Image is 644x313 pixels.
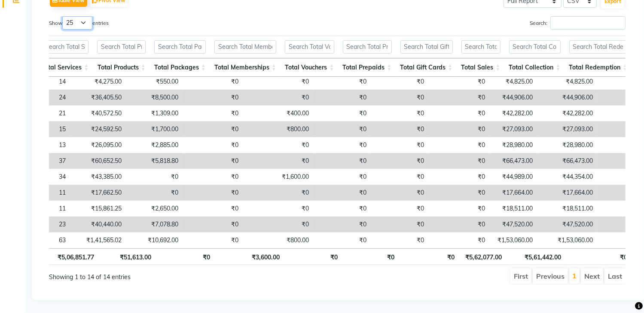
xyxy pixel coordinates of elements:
[281,58,339,77] th: Total Vouchers: activate to sort column ascending
[183,185,243,201] td: ₹0
[243,169,313,185] td: ₹1,600.00
[428,105,489,121] td: ₹0
[537,121,597,137] td: ₹27,093.00
[150,58,210,77] th: Total Packages: activate to sort column ascending
[537,74,597,90] td: ₹4,825.00
[313,201,371,217] td: ₹0
[399,248,459,265] th: ₹0
[243,185,313,201] td: ₹0
[537,185,597,201] td: ₹17,664.00
[371,185,428,201] td: ₹0
[489,232,537,248] td: ₹1,53,060.00
[489,169,537,185] td: ₹44,989.00
[537,217,597,232] td: ₹47,520.00
[183,232,243,248] td: ₹0
[537,105,597,121] td: ₹42,282.00
[70,90,126,105] td: ₹36,405.50
[183,90,243,105] td: ₹0
[537,153,597,169] td: ₹66,473.00
[489,201,537,217] td: ₹18,511.00
[339,58,396,77] th: Total Prepaids: activate to sort column ascending
[572,271,577,280] a: 1
[371,137,428,153] td: ₹0
[530,16,626,30] label: Search:
[98,248,155,265] th: ₹51,613.00
[428,121,489,137] td: ₹0
[126,169,183,185] td: ₹0
[93,58,150,77] th: Total Products: activate to sort column ascending
[509,40,561,54] input: Search Total Collection
[489,74,537,90] td: ₹4,825.00
[126,153,183,169] td: ₹5,818.80
[126,137,183,153] td: ₹2,885.00
[459,248,506,265] th: ₹5,62,077.00
[49,16,109,30] label: Show entries
[489,90,537,105] td: ₹44,906.00
[285,40,334,54] input: Search Total Vouchers
[428,185,489,201] td: ₹0
[313,169,371,185] td: ₹0
[428,217,489,232] td: ₹0
[371,232,428,248] td: ₹0
[313,74,371,90] td: ₹0
[156,248,215,265] th: ₹0
[183,201,243,217] td: ₹0
[371,90,428,105] td: ₹0
[489,153,537,169] td: ₹66,473.00
[126,105,183,121] td: ₹1,309.00
[313,137,371,153] td: ₹0
[126,217,183,232] td: ₹7,078.80
[214,40,276,54] input: Search Total Memberships
[97,40,145,54] input: Search Total Products
[284,248,342,265] th: ₹0
[41,40,89,54] input: Search Total Services
[537,232,597,248] td: ₹1,53,060.00
[183,217,243,232] td: ₹0
[371,201,428,217] td: ₹0
[70,105,126,121] td: ₹40,572.50
[243,153,313,169] td: ₹0
[313,217,371,232] td: ₹0
[537,137,597,153] td: ₹28,980.00
[396,58,457,77] th: Total Gift Cards: activate to sort column ascending
[489,217,537,232] td: ₹47,520.00
[428,153,489,169] td: ₹0
[565,58,632,77] th: Total Redemption: activate to sort column ascending
[126,232,183,248] td: ₹10,692.00
[70,137,126,153] td: ₹26,095.00
[489,185,537,201] td: ₹17,664.00
[62,16,92,30] select: Showentries
[461,40,501,54] input: Search Total Sales
[215,248,284,265] th: ₹3,600.00
[243,232,313,248] td: ₹800.00
[371,169,428,185] td: ₹0
[210,58,281,77] th: Total Memberships: activate to sort column ascending
[371,121,428,137] td: ₹0
[342,248,399,265] th: ₹0
[489,121,537,137] td: ₹27,093.00
[537,201,597,217] td: ₹18,511.00
[428,169,489,185] td: ₹0
[428,90,489,105] td: ₹0
[506,248,566,265] th: ₹5,61,442.00
[243,90,313,105] td: ₹0
[428,74,489,90] td: ₹0
[243,201,313,217] td: ₹0
[537,169,597,185] td: ₹44,354.00
[70,201,126,217] td: ₹15,861.25
[126,74,183,90] td: ₹550.00
[43,248,99,265] th: ₹5,06,851.77
[313,121,371,137] td: ₹0
[126,201,183,217] td: ₹2,650.00
[313,90,371,105] td: ₹0
[243,121,313,137] td: ₹800.00
[49,268,282,282] div: Showing 1 to 14 of 14 entries
[505,58,565,77] th: Total Collection: activate to sort column ascending
[243,137,313,153] td: ₹0
[565,248,632,265] th: ₹0
[371,217,428,232] td: ₹0
[183,153,243,169] td: ₹0
[70,232,126,248] td: ₹1,41,565.02
[183,74,243,90] td: ₹0
[183,169,243,185] td: ₹0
